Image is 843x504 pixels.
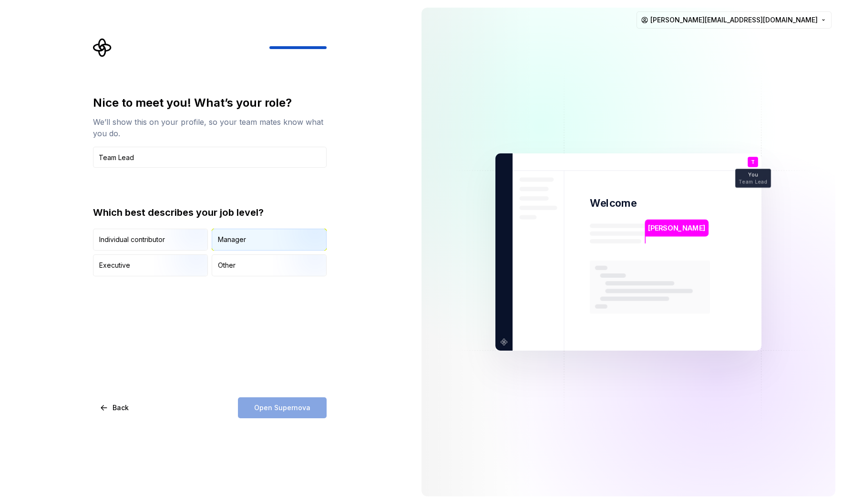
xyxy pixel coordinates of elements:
div: Individual contributor [99,235,165,244]
div: Which best describes your job level? [93,206,327,219]
div: Manager [218,235,246,244]
div: Nice to meet you! What’s your role? [93,95,327,111]
input: Job title [93,147,327,168]
div: Executive [99,261,130,270]
p: Welcome [590,196,637,210]
span: Back [113,403,129,413]
svg: Supernova Logo [93,38,112,57]
div: We’ll show this on your profile, so your team mates know what you do. [93,116,327,139]
p: Team Lead [739,179,767,184]
span: [PERSON_NAME][EMAIL_ADDRESS][DOMAIN_NAME] [650,15,818,25]
p: [PERSON_NAME] [648,223,705,233]
button: [PERSON_NAME][EMAIL_ADDRESS][DOMAIN_NAME] [637,11,832,29]
div: Other [218,261,236,270]
p: You [748,172,758,178]
p: T [751,160,755,165]
button: Back [93,397,137,418]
